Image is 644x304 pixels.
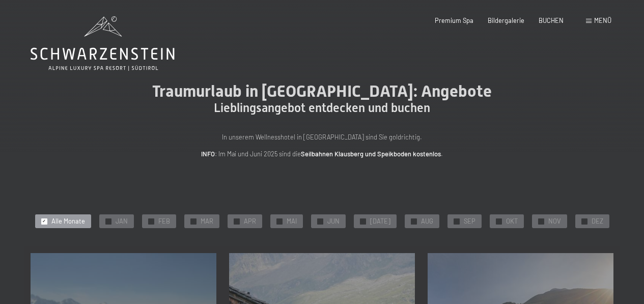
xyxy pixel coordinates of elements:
span: ✓ [42,218,46,224]
span: MAI [287,217,297,226]
span: [DATE] [370,217,390,226]
span: ✓ [277,218,281,224]
span: ✓ [582,218,586,224]
span: FEB [158,217,170,226]
span: APR [244,217,256,226]
span: ✓ [106,218,110,224]
p: : Im Mai und Juni 2025 sind die . [119,149,526,159]
span: ✓ [455,218,458,224]
span: NOV [548,217,561,226]
strong: INFO [201,150,215,158]
span: DEZ [592,217,603,226]
span: JAN [116,217,128,226]
span: Traumurlaub in [GEOGRAPHIC_DATA]: Angebote [152,81,492,101]
span: ✓ [361,218,365,224]
span: MAR [201,217,213,226]
a: Premium Spa [435,16,473,24]
strong: Seilbahnen Klausberg und Speikboden kostenlos [301,150,441,158]
span: JUN [327,217,340,226]
p: In unserem Wellnesshotel in [GEOGRAPHIC_DATA] sind Sie goldrichtig. [119,132,526,142]
a: BUCHEN [539,16,564,24]
a: Bildergalerie [488,16,524,24]
span: ✓ [539,218,543,224]
span: Lieblingsangebot entdecken und buchen [214,101,430,115]
span: Alle Monate [51,217,85,226]
span: ✓ [497,218,500,224]
span: ✓ [149,218,153,224]
span: OKT [506,217,518,226]
span: Menü [594,16,611,24]
span: ✓ [412,218,415,224]
span: ✓ [191,218,195,224]
span: AUG [421,217,433,226]
span: SEP [464,217,475,226]
span: ✓ [235,218,238,224]
span: ✓ [318,218,322,224]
